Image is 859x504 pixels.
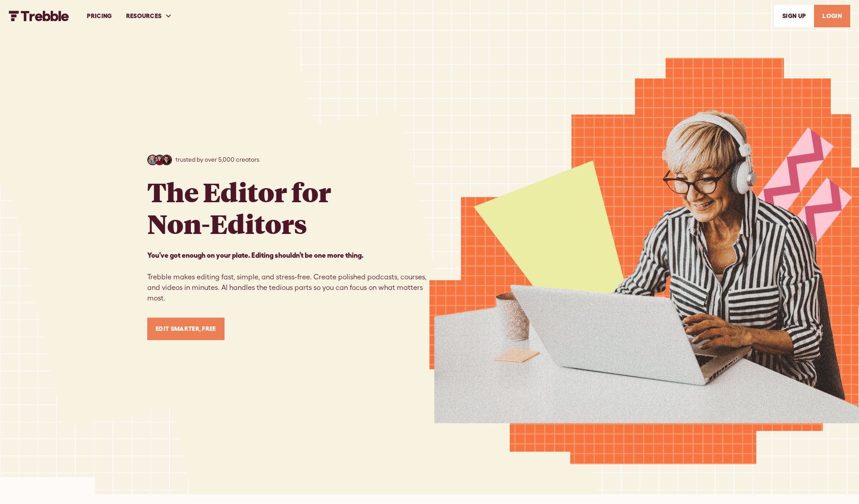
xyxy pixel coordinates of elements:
div: RESOURCES [126,11,162,21]
h1: The Editor for Non-Editors [147,176,331,239]
img: Trebble FM Logo [9,11,69,21]
a: Edit Smarter, Free [147,318,224,340]
a: LOGIN [814,5,850,27]
p: trusted by over 5,000 creators [176,155,259,164]
p: Trebble makes editing fast, simple, and stress-free. Create polished podcasts, courses, and video... [147,250,429,304]
a: home [9,11,69,21]
strong: You’ve got enough on your plate. Editing shouldn’t be one more thing. ‍ [147,251,363,259]
div: RESOURCES [119,1,179,31]
a: PRICING [80,1,119,31]
a: SIGn UP [774,5,814,27]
